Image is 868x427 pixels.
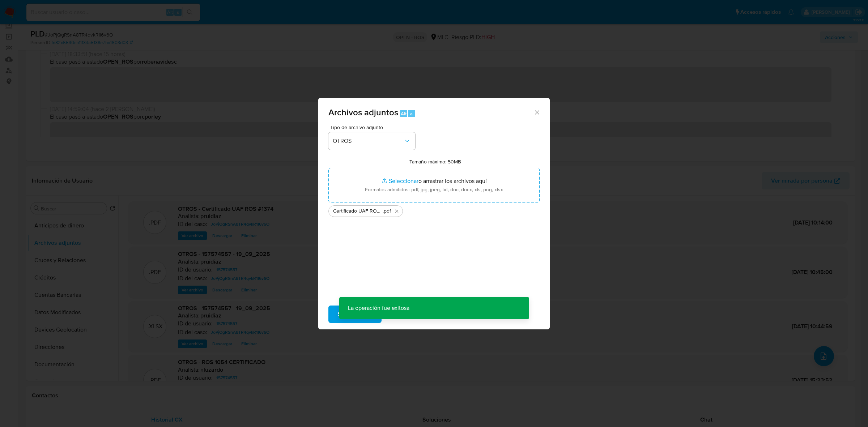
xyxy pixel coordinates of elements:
ul: Archivos seleccionados [328,202,540,217]
button: Cerrar [533,109,540,115]
button: Eliminar Certificado UAF ROS #1374.pdf [392,207,401,215]
span: Alt [401,110,407,117]
span: .pdf [383,208,391,215]
label: Tamaño máximo: 50MB [409,158,461,165]
span: a [410,110,413,117]
span: Certificado UAF ROS #1374 [333,208,383,215]
button: Subir archivo [328,306,382,323]
span: OTROS [333,137,404,145]
span: Subir archivo [338,306,372,322]
span: Tipo de archivo adjunto [330,125,417,130]
p: La operación fue exitosa [339,297,418,319]
button: OTROS [328,132,415,150]
span: Archivos adjuntos [328,106,398,119]
span: Cancelar [394,306,417,322]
